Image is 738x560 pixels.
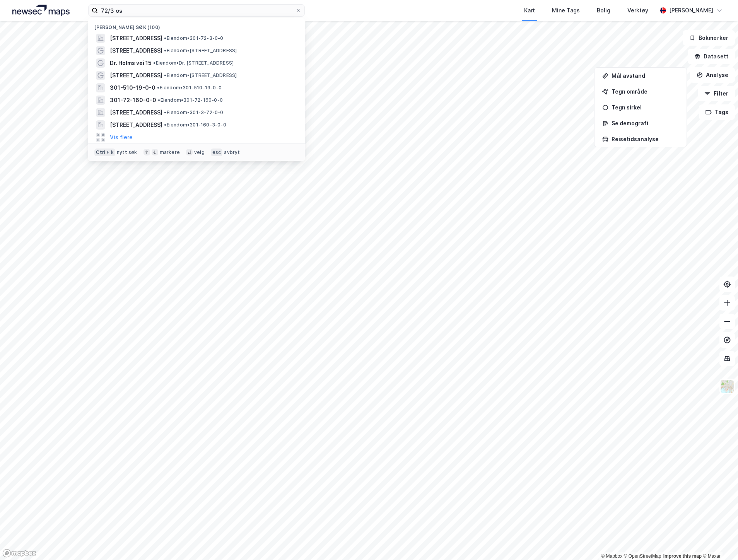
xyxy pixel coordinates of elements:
span: [STREET_ADDRESS] [110,71,162,80]
span: Eiendom • Dr. [STREET_ADDRESS] [153,60,234,66]
div: velg [194,149,205,155]
span: • [157,85,159,90]
div: esc [211,149,223,156]
button: Tags [699,104,735,120]
span: Eiendom • [STREET_ADDRESS] [164,72,237,79]
span: • [164,35,166,41]
span: • [164,48,166,53]
span: • [164,122,166,128]
div: Ctrl + k [94,149,115,156]
button: Vis flere [110,133,133,142]
input: Søk på adresse, matrikkel, gårdeiere, leietakere eller personer [98,5,295,16]
div: [PERSON_NAME] [669,6,713,15]
span: Eiendom • 301-160-3-0-0 [164,122,226,128]
span: Eiendom • 301-72-3-0-0 [164,35,223,41]
span: 301-72-160-0-0 [110,96,156,105]
span: [STREET_ADDRESS] [110,120,162,130]
div: Se demografi [612,120,679,126]
button: Bokmerker [683,30,735,46]
div: markere [160,149,180,155]
span: • [164,72,166,78]
button: Filter [698,86,735,101]
span: Eiendom • [STREET_ADDRESS] [164,48,237,54]
span: Dr. Holms vei 15 [110,58,152,68]
span: Eiendom • 301-72-160-0-0 [158,97,223,103]
a: Improve this map [663,553,702,559]
a: OpenStreetMap [624,553,661,559]
button: Analyse [690,67,735,83]
span: [STREET_ADDRESS] [110,34,162,43]
a: Mapbox [601,553,622,559]
span: 301-510-19-0-0 [110,83,155,92]
div: [PERSON_NAME] søk (100) [88,18,305,32]
img: Z [720,379,735,394]
div: Tegn sirkel [612,104,679,111]
button: Datasett [688,49,735,64]
div: nytt søk [117,149,137,155]
div: Mine Tags [552,6,580,15]
div: avbryt [224,149,240,155]
div: Reisetidsanalyse [612,136,679,142]
img: logo.a4113a55bc3d86da70a041830d287a7e.svg [12,5,70,16]
span: • [164,109,166,115]
div: Bolig [597,6,610,15]
span: [STREET_ADDRESS] [110,108,162,117]
div: Kontrollprogram for chat [699,523,738,560]
div: Verktøy [627,6,648,15]
a: Mapbox homepage [2,549,36,558]
span: [STREET_ADDRESS] [110,46,162,55]
span: • [158,97,160,103]
div: Kart [524,6,535,15]
span: Eiendom • 301-3-72-0-0 [164,109,223,116]
div: Tegn område [612,88,679,95]
iframe: Chat Widget [699,523,738,560]
span: • [153,60,155,66]
div: Mål avstand [612,72,679,79]
span: Eiendom • 301-510-19-0-0 [157,85,222,91]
